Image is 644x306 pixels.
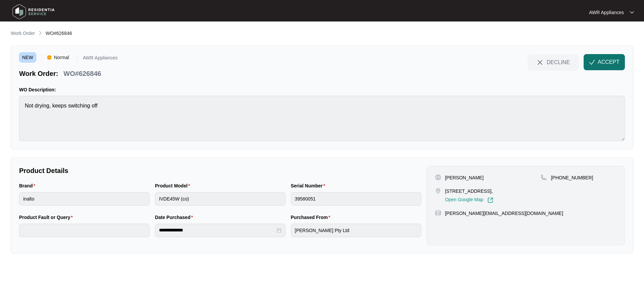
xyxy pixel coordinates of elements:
[589,9,624,16] p: AWR Appliances
[547,58,570,66] span: DECLINE
[19,214,75,221] label: Product Fault or Query
[598,58,620,66] span: ACCEPT
[291,224,421,237] input: Purchased From
[528,54,578,70] button: close-IconDECLINE
[445,188,493,194] p: [STREET_ADDRESS],
[19,224,150,237] input: Product Fault or Query
[159,227,275,234] input: Date Purchased
[19,182,38,189] label: Brand
[551,174,593,181] p: [PHONE_NUMBER]
[589,59,595,65] img: check-Icon
[630,11,634,14] img: dropdown arrow
[536,58,544,67] img: close-Icon
[47,55,51,59] img: Vercel Logo
[155,192,285,206] input: Product Model
[19,69,58,78] p: Work Order:
[541,174,547,180] img: map-pin
[83,55,118,62] p: AWR Appliances
[291,192,421,206] input: Serial Number
[445,210,563,217] p: [PERSON_NAME][EMAIL_ADDRESS][DOMAIN_NAME]
[19,86,625,93] p: WO Description:
[435,188,441,194] img: map-pin
[445,174,484,181] p: [PERSON_NAME]
[19,166,421,175] p: Product Details
[155,182,193,189] label: Product Model
[435,210,441,216] img: map-pin
[487,197,493,203] img: Link-External
[63,69,101,78] p: WO#626846
[10,2,57,22] img: residentia service logo
[435,174,441,180] img: user-pin
[19,52,36,62] span: NEW
[46,31,72,36] span: WO#626846
[19,192,150,206] input: Brand
[445,197,493,203] a: Open Google Map
[19,96,625,141] textarea: Not drying, keeps switching off
[291,182,328,189] label: Serial Number
[291,214,333,221] label: Purchased From
[11,30,35,37] p: Work Order
[155,214,196,221] label: Date Purchased
[38,30,43,36] img: chevron-right
[584,54,625,70] button: check-IconACCEPT
[9,30,36,37] a: Work Order
[51,52,72,62] span: Normal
